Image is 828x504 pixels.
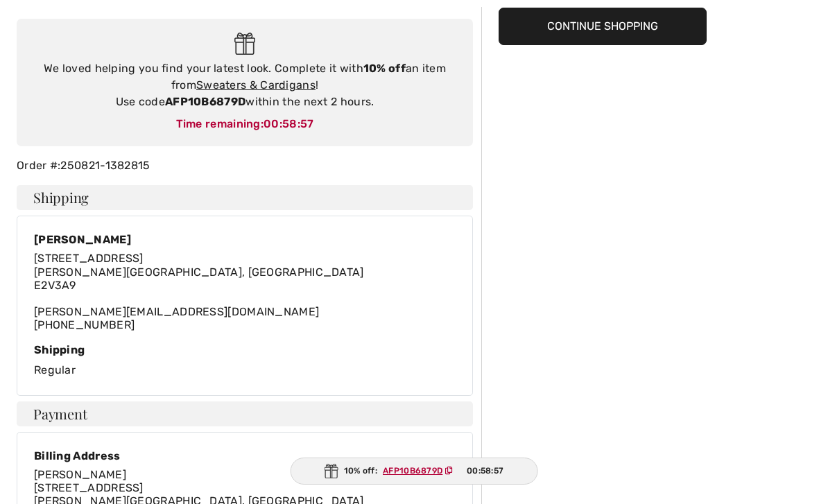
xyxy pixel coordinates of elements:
[17,401,473,426] h4: Payment
[363,62,406,75] strong: 10% off
[17,185,473,210] h4: Shipping
[499,8,707,45] button: Continue Shopping
[196,78,316,92] a: Sweaters & Cardigans
[264,117,313,130] span: 00:58:57
[34,449,364,462] div: Billing Address
[34,252,364,331] div: [PERSON_NAME][EMAIL_ADDRESS][DOMAIN_NAME]
[325,464,338,478] img: Gift.svg
[34,252,364,291] span: [STREET_ADDRESS] [PERSON_NAME][GEOGRAPHIC_DATA], [GEOGRAPHIC_DATA] E2V3A9
[8,157,481,174] div: Order #:
[60,159,150,172] a: 250821-1382815
[467,464,503,477] span: 00:58:57
[34,233,364,246] div: [PERSON_NAME]
[31,116,459,132] div: Time remaining:
[34,468,126,481] span: [PERSON_NAME]
[291,458,538,485] div: 10% off:
[234,33,256,55] img: Gift.svg
[34,343,456,356] div: Shipping
[34,343,456,379] div: Regular
[383,466,442,476] ins: AFP10B6879D
[34,318,135,331] a: [PHONE_NUMBER]
[165,95,245,108] strong: AFP10B6879D
[31,60,459,110] div: We loved helping you find your latest look. Complete it with an item from ! Use code within the n...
